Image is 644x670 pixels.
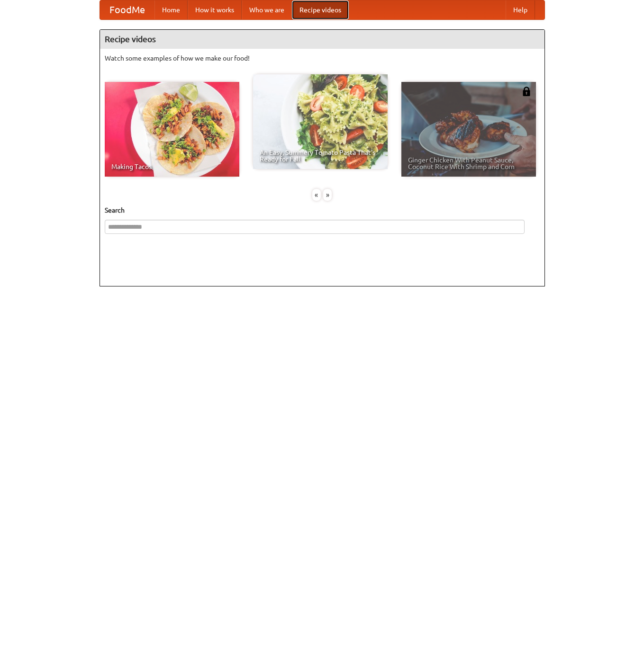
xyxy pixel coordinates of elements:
a: Recipe videos [292,0,349,19]
a: Making Tacos [105,82,239,177]
h5: Search [105,205,540,215]
div: « [312,189,321,201]
span: An Easy, Summery Tomato Pasta That's Ready for Fall [260,149,381,162]
div: » [323,189,332,201]
a: Who we are [242,0,292,19]
h4: Recipe videos [100,30,544,49]
span: Making Tacos [111,163,233,170]
img: 483408.png [522,87,531,96]
a: Home [154,0,188,19]
a: How it works [188,0,242,19]
p: Watch some examples of how we make our food! [105,54,540,63]
a: An Easy, Summery Tomato Pasta That's Ready for Fall [253,74,388,169]
a: FoodMe [100,0,154,19]
a: Help [506,0,535,19]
